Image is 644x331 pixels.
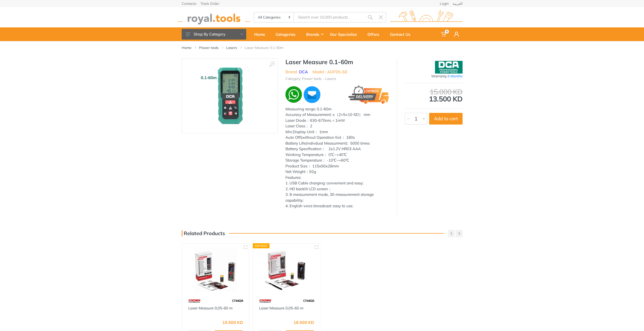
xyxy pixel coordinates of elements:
a: DCA [299,69,308,74]
div: Product Size： 115x50x28mm [285,163,389,169]
span: CT44033 [303,299,314,303]
div: Measuring range: 0.1-60m [285,106,389,112]
li: Brand : [285,69,308,75]
div: Offers [364,29,386,40]
a: Laser Measure 0,05-60 m [259,306,303,310]
select: Category [254,12,294,22]
div: Laser Diode：630-670nm,＜1mW [285,118,389,124]
div: Contact Us [386,29,418,40]
img: DCA [435,61,463,74]
a: Categories [272,27,303,41]
div: Accuracy of Measurement: ±（2+5×10-5D） mm [285,112,389,118]
div: 2. HD backlit LCD screen； [285,186,389,192]
h3: Related Products [182,230,225,236]
img: royal.tools Logo [178,10,250,24]
div: Laser Class： 2 [285,123,389,129]
div: Working Temperature： 0℃~+40℃ [285,152,389,158]
img: Royal Tools - Laser Measure 0.1-60m [198,64,262,128]
a: Our Specialize [326,27,364,41]
a: Home [251,27,272,41]
div: 13.500 KD [405,88,463,102]
div: Our Specialize [326,29,364,40]
a: Track Order [200,2,219,5]
div: Storage Temperature： -10℃~+60℃ [285,158,389,163]
div: 16.500 KD [294,320,314,324]
span: 3 Months [447,74,463,78]
a: Login [440,2,449,5]
img: ma.webp [303,85,321,104]
a: العربية [453,2,463,5]
a: 0 [438,27,450,41]
button: Shop By Category [182,29,246,40]
img: Royal Tools - Laser Measure 0,05-60 m [258,248,316,291]
img: express.png [348,85,389,104]
li: Category: Power tools - Lasers [285,76,336,81]
span: 0 [445,30,449,33]
div: Warranty: [405,74,463,79]
div: 15.000 KD [405,88,463,95]
a: Laser Measure 0,05-60 m [188,306,233,310]
div: Categories [272,29,303,40]
a: Offers [364,27,386,41]
div: Battery Life(indivdual Measurment): 5000 times [285,141,389,146]
img: Royal Tools - Laser Measure 0,05-60 m [187,248,245,291]
div: 1. USB Cable charging: convenient and easy; [285,180,389,186]
span: CT44029 [232,299,243,303]
a: Home [182,45,192,50]
img: 75.webp [188,297,200,305]
nav: breadcrumb [182,45,463,50]
li: Laser Measure 0.1-60m [245,45,291,50]
li: Model : ADF05-60 [313,69,347,75]
a: Contact Us [386,27,418,41]
img: royal.tools Logo [390,10,463,24]
div: 15.500 KD [222,320,243,324]
a: Power tools [199,45,219,50]
img: 75.webp [259,297,271,305]
div: Brands [303,29,326,40]
div: Express [253,243,269,248]
div: 4. English voice broadcast: easy to use. [285,203,389,209]
h1: Laser Measure 0.1-60m [285,58,389,66]
div: Min.Display Unit： 1mm [285,129,389,135]
a: Contacts [182,2,196,5]
div: Battery Specification： 2x1.2V HR03 AAA [285,146,389,152]
div: Net Weight：92g Features: [285,169,389,209]
div: Auto Off(without Operation for)： 180s [285,135,389,141]
img: wa.webp [285,86,302,103]
div: Home [251,29,272,40]
input: Site search [294,12,365,23]
div: 3. 8-measurement mode, 30-measurement storage capability; [285,192,389,203]
a: Lasers [226,45,237,50]
button: Add to cart [429,113,463,125]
